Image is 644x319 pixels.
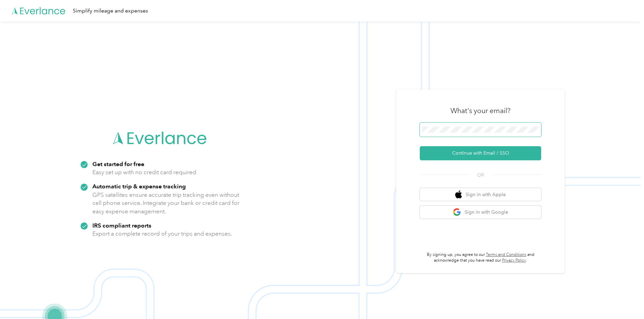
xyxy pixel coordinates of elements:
[420,252,541,264] p: By signing up, you agree to our and acknowledge that you have read our .
[486,252,526,257] a: Terms and Conditions
[453,208,461,216] img: google logo
[502,258,526,263] a: Privacy Policy
[469,171,492,179] span: OR
[420,146,541,160] button: Continue with Email / SSO
[73,7,148,15] div: Simplify mileage and expenses
[92,191,240,216] p: GPS satellites ensure accurate trip tracking even without cell phone service. Integrate your bank...
[450,106,510,115] h3: What's your email?
[92,183,186,190] strong: Automatic trip & expense tracking
[92,230,232,238] p: Export a complete record of your trips and expenses.
[92,222,151,229] strong: IRS compliant reports
[92,168,196,177] p: Easy set up with no credit card required
[92,160,144,167] strong: Get started for free
[420,188,541,201] button: apple logoSign in with Apple
[420,206,541,219] button: google logoSign in with Google
[455,190,462,199] img: apple logo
